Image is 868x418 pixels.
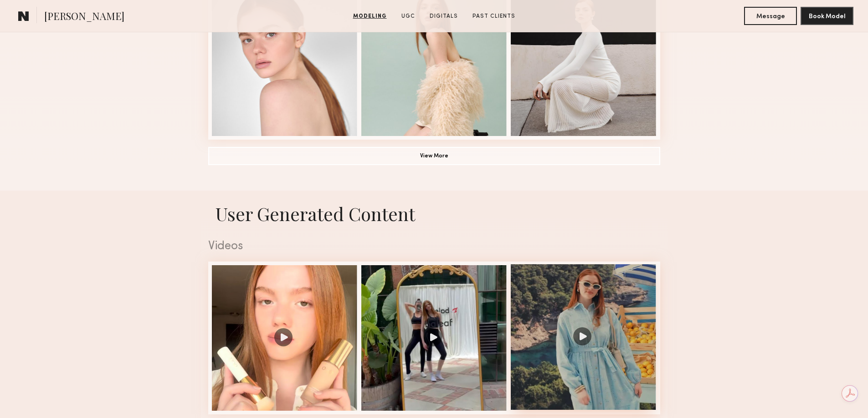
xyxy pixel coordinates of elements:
button: Message [744,7,797,25]
button: View More [208,147,660,165]
a: Past Clients [469,12,519,20]
a: Digitals [426,12,462,20]
a: Book Model [801,12,853,20]
div: Videos [208,241,660,252]
h1: User Generated Content [201,201,668,226]
button: Book Model [801,7,853,25]
a: UGC [398,12,419,20]
a: Modeling [349,12,390,20]
span: [PERSON_NAME] [44,9,124,25]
